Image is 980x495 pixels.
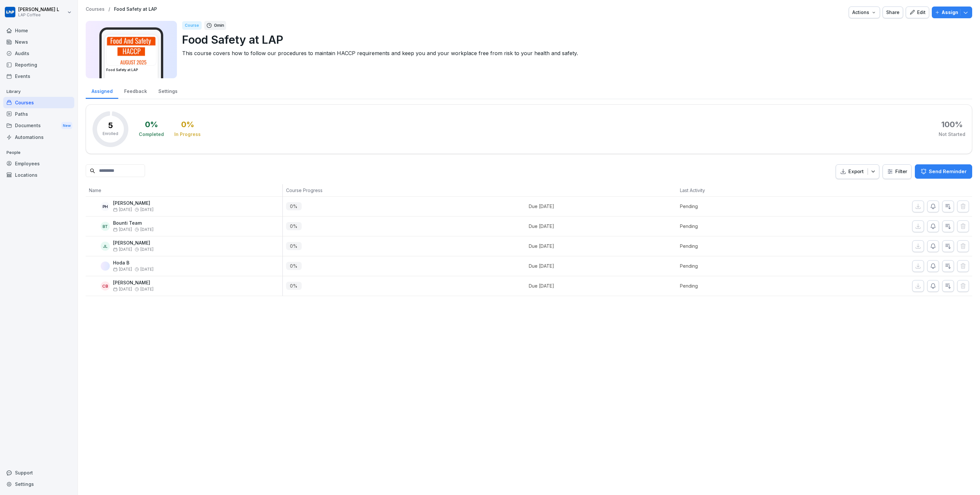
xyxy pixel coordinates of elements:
[286,262,302,270] p: 0 %
[929,168,967,175] p: Send Reminder
[942,9,958,16] p: Assign
[182,21,202,30] div: Course
[836,164,879,179] button: Export
[103,131,118,137] p: Enrolled
[140,287,153,292] span: [DATE]
[3,70,74,82] a: Events
[3,25,74,36] a: Home
[680,243,800,249] p: Pending
[848,168,864,175] p: Export
[113,240,153,246] p: [PERSON_NAME]
[906,7,929,18] button: Edit
[286,187,526,194] p: Course Progress
[18,13,59,17] p: LAP Coffee
[849,7,880,18] button: Actions
[106,67,156,72] h3: Food Safety at LAP
[3,120,74,132] a: DocumentsNew
[3,478,74,490] a: Settings
[86,82,118,99] a: Assigned
[113,247,132,252] span: [DATE]
[286,202,302,210] p: 0 %
[18,7,59,12] p: [PERSON_NAME] L
[887,168,907,175] div: Filter
[113,280,153,286] p: [PERSON_NAME]
[680,262,800,269] p: Pending
[286,242,302,250] p: 0 %
[113,201,153,206] p: [PERSON_NAME]
[883,165,911,179] button: Filter
[107,37,156,65] img: x361whyuq7nogn2y6dva7jo9.png
[101,281,110,291] div: CB
[181,121,194,128] div: 0 %
[3,86,74,97] p: Library
[108,122,113,129] p: 5
[529,223,554,230] div: Due [DATE]
[113,207,132,212] span: [DATE]
[113,287,132,292] span: [DATE]
[89,187,279,194] p: Name
[174,131,201,138] div: In Progress
[680,187,797,194] p: Last Activity
[3,59,74,70] a: Reporting
[883,7,903,18] button: Share
[3,131,74,143] a: Automations
[3,48,74,59] a: Audits
[529,262,554,269] div: Due [DATE]
[3,169,74,181] a: Locations
[140,247,153,252] span: [DATE]
[286,222,302,230] p: 0 %
[152,82,183,99] a: Settings
[680,282,800,289] p: Pending
[529,203,554,210] div: Due [DATE]
[529,243,554,249] div: Due [DATE]
[915,164,972,179] button: Send Reminder
[113,227,132,232] span: [DATE]
[3,97,74,108] a: Courses
[3,158,74,169] a: Employees
[3,120,74,132] div: Documents
[909,9,926,16] div: Edit
[113,267,132,272] span: [DATE]
[101,242,110,251] div: JL
[86,7,105,12] a: Courses
[118,82,152,99] a: Feedback
[101,222,110,231] div: BT
[140,227,153,232] span: [DATE]
[3,108,74,120] div: Paths
[3,36,74,48] a: News
[140,267,153,272] span: [DATE]
[108,7,110,12] p: /
[140,207,153,212] span: [DATE]
[139,131,164,138] div: Completed
[114,7,157,12] a: Food Safety at LAP
[286,282,302,290] p: 0 %
[182,49,967,57] p: This course covers how to follow our procedures to maintain HACCP requirements and keep you and y...
[941,121,963,128] div: 100 %
[113,220,153,226] p: Bounti Team
[680,223,800,230] p: Pending
[529,282,554,289] div: Due [DATE]
[680,203,800,210] p: Pending
[939,131,965,138] div: Not Started
[3,147,74,158] p: People
[886,9,900,16] div: Share
[214,22,224,29] p: 0 min
[852,9,876,16] div: Actions
[932,7,972,18] button: Assign
[61,122,72,129] div: New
